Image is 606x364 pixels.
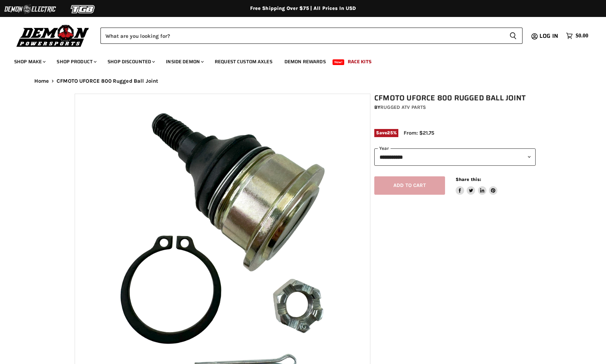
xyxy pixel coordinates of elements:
[562,31,592,41] a: $0.00
[4,2,57,16] img: Demon Electric Logo 2
[404,130,434,136] span: From: $21.75
[380,104,426,110] a: Rugged ATV Parts
[576,33,588,39] span: $0.00
[333,59,345,65] span: New!
[374,94,536,102] h1: CFMOTO UFORCE 800 Rugged Ball Joint
[504,28,523,44] button: Search
[20,78,586,84] nav: Breadcrumbs
[539,31,558,40] span: Log in
[456,177,481,182] span: Share this:
[102,54,159,69] a: Shop Discounted
[374,148,536,166] select: year
[387,130,393,135] span: 25
[57,2,110,16] img: TGB Logo 2
[34,78,49,84] a: Home
[100,28,504,44] input: Search
[20,5,586,12] div: Free Shipping Over $75 | All Prices In USD
[374,129,398,137] span: Save %
[9,54,50,69] a: Shop Make
[342,54,377,69] a: Race Kits
[374,104,536,111] div: by
[279,54,331,69] a: Demon Rewards
[209,54,278,69] a: Request Custom Axles
[536,33,562,39] a: Log in
[100,28,523,44] form: Product
[9,52,587,69] ul: Main menu
[14,23,92,48] img: Demon Powersports
[161,54,208,69] a: Inside Demon
[51,54,101,69] a: Shop Product
[456,176,498,195] aside: Share this:
[57,78,158,84] span: CFMOTO UFORCE 800 Rugged Ball Joint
